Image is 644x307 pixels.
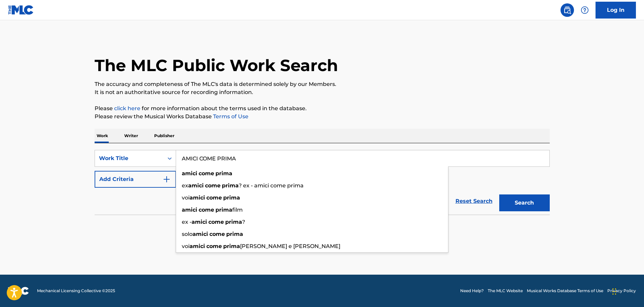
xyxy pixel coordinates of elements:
div: Work Title [99,154,160,162]
strong: prima [226,231,243,237]
span: voi [182,243,190,249]
a: Public Search [561,3,574,17]
strong: come [199,207,214,213]
button: Search [499,194,550,211]
p: Work [95,129,110,143]
span: ex [182,182,188,189]
iframe: Chat Widget [610,275,644,307]
div: Drag [612,281,616,302]
strong: prima [215,207,232,213]
strong: come [199,170,214,177]
img: search [563,6,571,14]
p: Writer [122,129,140,143]
strong: prima [223,243,240,249]
a: Musical Works Database Terms of Use [527,288,603,294]
a: Log In [596,2,636,19]
strong: prima [225,219,242,225]
button: Add Criteria [95,171,176,188]
span: [PERSON_NAME] e [PERSON_NAME] [240,243,340,249]
strong: amici [190,243,205,249]
span: solo [182,231,193,237]
strong: amici [193,231,208,237]
p: It is not an authoritative source for recording information. [95,88,550,96]
strong: come [206,243,222,249]
p: The accuracy and completeness of The MLC's data is determined solely by our Members. [95,80,550,88]
strong: come [209,231,225,237]
strong: amici [188,182,204,189]
span: ex - [182,219,192,225]
div: Help [578,3,591,17]
form: Search Form [95,150,550,215]
strong: come [205,182,221,189]
p: Please for more information about the terms used in the database. [95,104,550,113]
a: The MLC Website [488,288,523,294]
h1: The MLC Public Work Search [95,55,338,75]
strong: amici [182,207,197,213]
p: Publisher [152,129,176,143]
a: Privacy Policy [607,288,636,294]
span: ? ex - amici come prima [239,182,304,189]
img: MLC Logo [8,5,34,15]
a: Terms of Use [212,113,248,120]
span: voi [182,194,190,201]
a: click here [114,105,140,112]
strong: prima [223,194,240,201]
strong: prima [215,170,232,177]
span: Mechanical Licensing Collective © 2025 [37,288,115,294]
strong: come [208,219,224,225]
span: ? [242,219,245,225]
strong: prima [222,182,239,189]
img: help [581,6,589,14]
strong: amici [192,219,207,225]
span: film [232,207,243,213]
strong: amici [190,194,205,201]
strong: amici [182,170,197,177]
img: logo [8,287,29,295]
a: Reset Search [452,194,496,209]
img: 9d2ae6d4665cec9f34b9.svg [163,175,171,183]
p: Please review the Musical Works Database [95,113,550,121]
strong: come [206,194,222,201]
a: Need Help? [460,288,484,294]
